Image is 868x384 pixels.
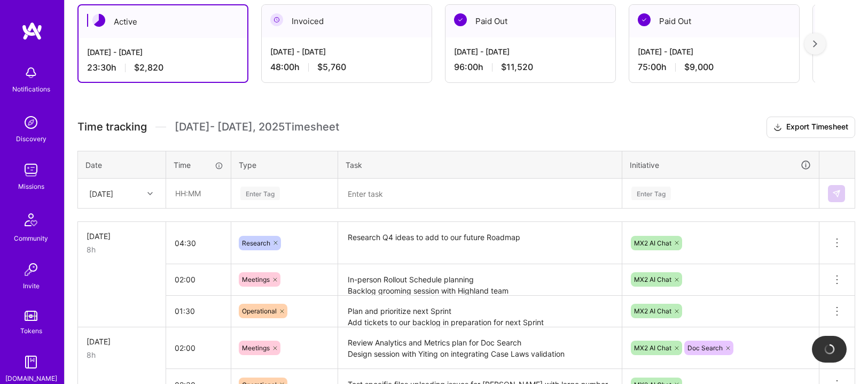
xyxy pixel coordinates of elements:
div: [DATE] - [DATE] [638,46,791,57]
div: 75:00 h [638,62,791,73]
span: MX2 AI Chat [634,239,671,247]
th: Task [338,151,622,179]
div: Paid Out [445,5,615,37]
div: 23:30 h [87,62,239,73]
i: icon Chevron [147,191,153,196]
div: [DATE] [87,336,157,347]
th: Date [78,151,166,179]
img: tokens [25,311,37,321]
div: 96:00 h [454,62,607,73]
div: Initiative [630,159,811,171]
span: MX2 AI Chat [634,307,671,315]
span: Research [242,239,270,247]
span: $9,000 [684,62,714,73]
div: Enter Tag [631,185,671,202]
div: [DATE] - [DATE] [454,46,607,57]
input: HH:MM [166,334,231,362]
img: teamwork [20,159,42,181]
input: HH:MM [166,265,231,294]
textarea: In-person Rollout Schedule planning Backlog grooming session with Highland team Sprint planning s... [339,265,621,295]
span: $11,520 [501,62,533,73]
div: 8h [87,349,157,360]
img: right [813,40,817,48]
input: HH:MM [166,297,231,325]
img: loading [824,344,835,355]
span: Doc Search [687,344,723,352]
div: Time [174,159,223,171]
div: Active [79,5,247,38]
div: [DATE] - [DATE] [87,47,239,58]
button: Export Timesheet [767,117,855,138]
img: Paid Out [638,13,651,26]
span: $5,760 [317,62,346,73]
textarea: Plan and prioritize next Sprint Add tickets to our backlog in preparation for next Sprint [339,297,621,326]
div: 48:00 h [270,62,423,73]
span: [DATE] - [DATE] , 2025 Timesheet [175,120,339,134]
textarea: Review Analytics and Metrics plan for Doc Search Design session with Yiting on integrating Case L... [339,328,621,368]
img: guide book [20,351,42,373]
input: HH:MM [166,229,231,257]
img: Invite [20,259,42,280]
div: Tokens [20,325,42,336]
span: MX2 AI Chat [634,275,671,283]
i: icon Download [773,122,782,133]
div: [DATE] [87,231,157,242]
img: logo [21,21,43,41]
div: Invite [23,280,40,291]
img: Active [92,14,105,27]
div: Invoiced [262,5,432,37]
input: HH:MM [167,179,230,208]
span: $2,820 [134,62,163,73]
span: MX2 AI Chat [634,344,671,352]
th: Type [231,151,338,179]
div: Enter Tag [240,185,280,202]
img: Invoiced [270,13,283,26]
span: Operational [242,307,277,315]
img: bell [20,62,42,83]
span: Meetings [242,275,270,283]
span: Time tracking [77,120,147,134]
div: Missions [18,181,44,192]
img: discovery [20,112,42,133]
div: [DOMAIN_NAME] [5,373,57,384]
div: 8h [87,244,157,255]
img: Submit [832,189,841,198]
div: [DATE] - [DATE] [270,46,423,57]
div: Paid Out [629,5,799,37]
span: Meetings [242,344,270,352]
div: Notifications [12,83,50,95]
img: Paid Out [454,13,467,26]
textarea: Research Q4 ideas to add to our future Roadmap [339,223,621,263]
img: Community [18,207,44,233]
div: Discovery [16,133,46,144]
div: Community [14,233,48,244]
div: [DATE] [89,188,113,199]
